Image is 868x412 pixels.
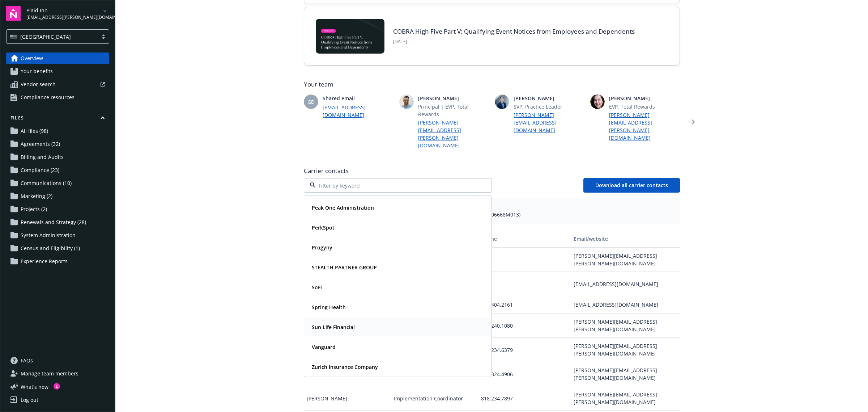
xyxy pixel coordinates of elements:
[6,52,109,64] a: Overview
[310,211,674,218] span: Medical PPO - (L06668M016), Medical PPO - (L06668M019), Medical PPO - (L06668M013)
[21,394,38,406] div: Log out
[304,386,391,411] div: [PERSON_NAME]
[21,383,48,391] span: What ' s new
[21,66,53,77] span: Your benefits
[21,125,48,137] span: All files (98)
[26,7,101,14] span: Plaid Inc.
[571,230,680,247] button: Email/website
[312,244,332,251] strong: Progyny
[312,304,346,311] strong: Spring Health
[312,324,355,331] strong: Sun Life Financial
[21,203,47,215] span: Projects (2)
[571,386,680,411] div: [PERSON_NAME][EMAIL_ADDRESS][PERSON_NAME][DOMAIN_NAME]
[312,224,335,231] strong: PerkSpot
[312,344,336,350] strong: Vanguard
[21,52,43,64] span: Overview
[21,164,59,176] span: Compliance (23)
[393,27,635,35] a: COBRA High Five Part V: Qualifying Event Notices from Employees and Dependents
[6,151,109,163] a: Billing and Audits
[312,363,378,370] strong: Zurich Insurance Company
[478,314,571,338] div: 559.240.1080
[686,116,697,128] a: Next
[514,111,584,134] a: [PERSON_NAME][EMAIL_ADDRESS][DOMAIN_NAME]
[6,125,109,137] a: All files (98)
[418,94,489,102] span: [PERSON_NAME]
[571,338,680,362] div: [PERSON_NAME][EMAIL_ADDRESS][PERSON_NAME][DOMAIN_NAME]
[583,178,680,193] button: Download all carrier contacts
[478,386,571,411] div: 818.234.7897
[6,92,109,103] a: Compliance resources
[574,235,677,243] div: Email/website
[10,33,94,41] span: [GEOGRAPHIC_DATA]
[6,177,109,189] a: Communications (10)
[571,248,680,272] div: [PERSON_NAME][EMAIL_ADDRESS][PERSON_NAME][DOMAIN_NAME]
[6,164,109,176] a: Compliance (23)
[304,167,680,175] span: Carrier contacts
[21,190,52,202] span: Marketing (2)
[571,272,680,296] div: [EMAIL_ADDRESS][DOMAIN_NAME]
[26,14,101,21] span: [EMAIL_ADDRESS][PERSON_NAME][DOMAIN_NAME]
[6,66,109,77] a: Your benefits
[26,6,109,21] button: Plaid Inc.[EMAIL_ADDRESS][PERSON_NAME][DOMAIN_NAME]arrowDropDown
[478,230,571,247] button: Phone
[21,243,80,254] span: Census and Eligibility (1)
[6,138,109,150] a: Agreements (32)
[308,98,314,106] span: SE
[595,182,668,189] span: Download all carrier contacts
[6,383,60,391] button: What's new1
[21,92,75,103] span: Compliance resources
[418,103,489,118] span: Principal | EVP, Total Rewards
[101,7,109,15] a: arrowDropDown
[481,235,568,243] div: Phone
[478,338,571,362] div: 818.234.6379
[495,94,509,109] img: photo
[590,94,605,109] img: photo
[399,94,414,109] img: photo
[609,111,680,142] a: [PERSON_NAME][EMAIL_ADDRESS][PERSON_NAME][DOMAIN_NAME]
[6,190,109,202] a: Marketing (2)
[323,94,393,102] span: Shared email
[6,230,109,241] a: System Administration
[21,151,64,163] span: Billing and Audits
[418,119,489,149] a: [PERSON_NAME][EMAIL_ADDRESS][PERSON_NAME][DOMAIN_NAME]
[609,103,680,110] span: EVP, Total Rewards
[514,94,584,102] span: [PERSON_NAME]
[478,296,571,314] div: 844.404.2161
[21,355,33,366] span: FAQs
[316,182,477,189] input: Filter by keyword
[21,256,68,267] span: Experience Reports
[571,296,680,314] div: [EMAIL_ADDRESS][DOMAIN_NAME]
[323,104,393,119] a: [EMAIL_ADDRESS][DOMAIN_NAME]
[21,368,78,379] span: Manage team members
[609,94,680,102] span: [PERSON_NAME]
[312,204,374,211] strong: Peak One Administration
[571,362,680,386] div: [PERSON_NAME][EMAIL_ADDRESS][PERSON_NAME][DOMAIN_NAME]
[6,355,109,366] a: FAQs
[21,79,56,90] span: Vendor search
[6,79,109,90] a: Vendor search
[20,33,71,41] span: [GEOGRAPHIC_DATA]
[6,243,109,254] a: Census and Eligibility (1)
[21,177,72,189] span: Communications (10)
[514,103,584,110] span: SVP, Practice Leader
[6,216,109,228] a: Renewals and Strategy (28)
[393,38,635,45] span: [DATE]
[304,80,680,89] span: Your team
[6,115,109,124] button: Files
[54,383,60,390] div: 1
[478,362,571,386] div: 925.324.4906
[6,256,109,267] a: Experience Reports
[21,216,86,228] span: Renewals and Strategy (28)
[21,138,60,150] span: Agreements (32)
[316,19,384,54] img: BLOG-Card Image - Compliance - COBRA High Five Pt 5 - 09-11-25.jpg
[6,6,21,21] img: navigator-logo.svg
[571,314,680,338] div: [PERSON_NAME][EMAIL_ADDRESS][PERSON_NAME][DOMAIN_NAME]
[391,386,478,411] div: Implementation Coordinator
[312,264,377,271] strong: STEALTH PARTNER GROUP
[6,203,109,215] a: Projects (2)
[310,204,674,211] span: Plan types
[6,368,109,379] a: Manage team members
[312,284,322,291] strong: SoFi
[21,230,76,241] span: System Administration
